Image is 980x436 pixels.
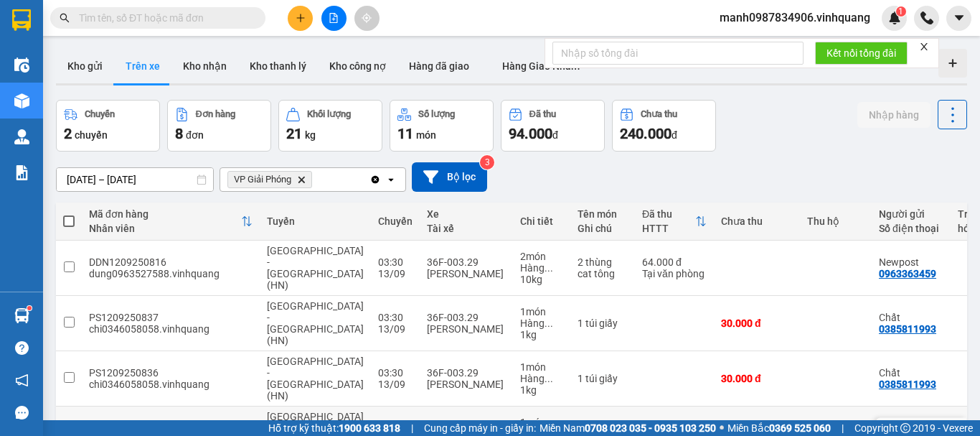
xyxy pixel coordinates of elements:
div: Đơn hàng [196,109,235,119]
th: Toggle SortBy [82,203,260,241]
div: Hàng thông thường [520,262,563,274]
span: kg [305,129,316,141]
div: 30.000 đ [721,317,793,329]
svg: open [385,174,397,185]
span: | [411,420,413,436]
div: Newpost [879,256,943,268]
span: manh0987834906.vinhquang [708,9,882,27]
button: Kho thanh lý [238,49,318,83]
div: Tạo kho hàng mới [938,49,967,78]
div: Chưa thu [641,109,677,119]
span: 21 [286,125,302,142]
div: 1 món [520,306,563,317]
button: Bộ lọc [412,162,487,192]
span: đ [672,129,677,141]
div: Chi tiết [520,215,563,227]
div: Hàng thông thường [520,373,563,384]
span: search [60,13,70,23]
div: Đã thu [529,109,556,119]
span: | [842,420,844,436]
button: Số lượng11món [390,100,494,152]
div: Tài xế [427,223,506,234]
div: Hàng thông thường [520,317,563,329]
strong: 0369 525 060 [769,422,831,434]
span: 94.000 [509,125,552,142]
span: copyright [900,423,910,433]
div: 0385811993 [879,379,936,390]
div: 30.000 đ [721,373,793,384]
span: notification [15,374,29,387]
span: [GEOGRAPHIC_DATA] - [GEOGRAPHIC_DATA] (HN) [267,356,364,402]
strong: 1900 633 818 [339,422,400,434]
span: VP Giải Phóng [234,174,291,185]
input: Tìm tên, số ĐT hoặc mã đơn [79,10,248,26]
span: đơn [186,129,204,141]
div: dung0963527588.vinhquang [89,268,253,279]
img: solution-icon [14,165,29,180]
div: 2 món [520,251,563,262]
div: 10 kg [520,274,563,285]
span: question-circle [15,341,29,355]
strong: 0708 023 035 - 0935 103 250 [585,422,716,434]
input: Selected VP Giải Phóng. [315,172,316,187]
div: DDN1209250816 [89,256,253,268]
div: chi0346058058.vinhquang [89,323,253,335]
span: Kết nối tổng đài [826,45,896,61]
span: chuyến [75,129,108,141]
span: file-add [329,13,339,23]
span: 240.000 [620,125,672,142]
button: Hàng đã giao [397,49,481,83]
div: Thu hộ [807,215,864,227]
div: [PERSON_NAME] [427,268,506,279]
div: 03:30 [378,256,413,268]
div: 2 thùng cat tông [578,256,628,279]
span: VP Giải Phóng, close by backspace [227,171,312,188]
span: [GEOGRAPHIC_DATA] - [GEOGRAPHIC_DATA] (HN) [267,300,364,346]
div: 03:30 [378,367,413,379]
div: Chưa thu [721,215,793,227]
button: Kết nối tổng đài [815,42,908,65]
span: ... [545,262,553,274]
img: phone-icon [920,11,933,24]
div: Ghi chú [578,223,628,234]
div: [PERSON_NAME] [427,379,506,390]
span: 8 [175,125,183,142]
div: chi0346058058.vinhquang [89,379,253,390]
button: caret-down [946,6,971,31]
span: plus [296,13,306,23]
span: 1 [898,6,903,17]
span: ... [545,317,553,329]
div: Chuyến [378,215,413,227]
div: 0963363459 [879,268,936,279]
svg: Delete [297,175,306,184]
span: ... [545,373,553,384]
div: Tại văn phòng [642,268,707,279]
span: message [15,406,29,419]
div: 0385811993 [879,323,936,335]
div: 1 kg [520,329,563,340]
div: 13/09 [378,323,413,335]
span: aim [362,13,372,23]
div: 36F-003.29 [427,367,506,379]
button: Kho gửi [56,49,114,83]
button: Đơn hàng8đơn [167,100,271,152]
div: PS1209250837 [89,312,253,323]
button: Kho nhận [171,49,238,83]
div: 13/09 [378,379,413,390]
span: Miền Nam [540,420,716,436]
div: Chất [879,367,943,379]
sup: 1 [27,306,32,310]
div: HTTT [642,223,695,234]
img: warehouse-icon [14,93,29,108]
div: 1 túi giấy [578,317,628,329]
div: [PERSON_NAME] [427,323,506,335]
span: 2 [64,125,72,142]
div: Chất [879,312,943,323]
div: 64.000 đ [642,256,707,268]
button: Chuyến2chuyến [56,100,160,152]
div: Tuyến [267,215,364,227]
button: Chưa thu240.000đ [612,100,716,152]
button: Nhập hàng [857,102,930,128]
span: 11 [397,125,413,142]
div: Khối lượng [307,109,351,119]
